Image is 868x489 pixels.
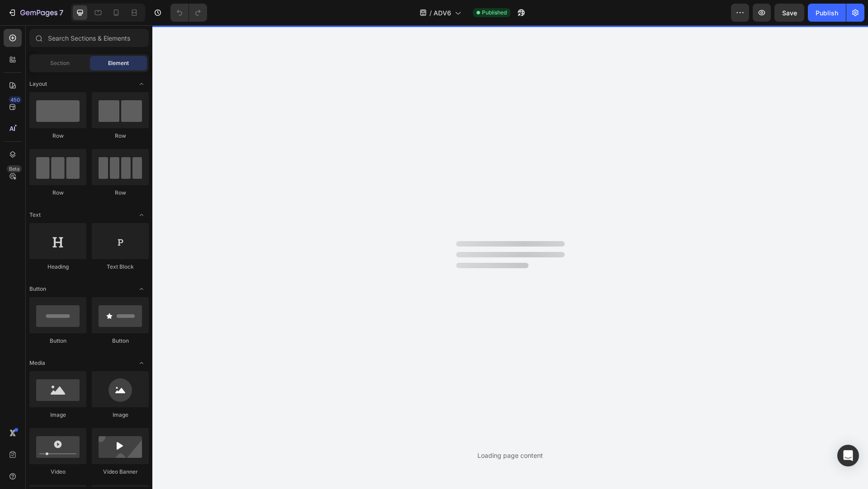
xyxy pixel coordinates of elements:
div: 450 [9,96,22,103]
div: Button [92,337,149,345]
input: Search Sections & Elements [29,29,149,47]
button: Publish [808,4,846,22]
span: ADV6 [434,8,451,18]
div: Image [29,411,86,419]
div: Publish [816,8,838,18]
span: / [429,8,432,18]
span: Save [782,9,797,17]
span: Toggle open [134,77,149,91]
div: Row [92,132,149,140]
p: 7 [59,7,63,18]
span: Toggle open [134,208,149,222]
span: Button [29,285,46,293]
span: Media [29,359,45,367]
div: Undo/Redo [170,4,207,22]
div: Image [92,411,149,419]
span: Element [108,59,129,67]
span: Published [482,9,507,17]
button: 7 [4,4,67,22]
div: Beta [7,165,22,172]
div: Video Banner [92,468,149,476]
span: Layout [29,80,47,88]
div: Row [29,132,86,140]
div: Video [29,468,86,476]
span: Text [29,211,41,219]
span: Toggle open [134,282,149,296]
span: Section [50,59,70,67]
div: Text Block [92,263,149,271]
button: Save [774,4,804,22]
div: Open Intercom Messenger [837,445,859,466]
div: Row [29,189,86,197]
div: Loading page content [477,451,543,460]
div: Row [92,189,149,197]
div: Heading [29,263,86,271]
span: Toggle open [134,356,149,370]
div: Button [29,337,86,345]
